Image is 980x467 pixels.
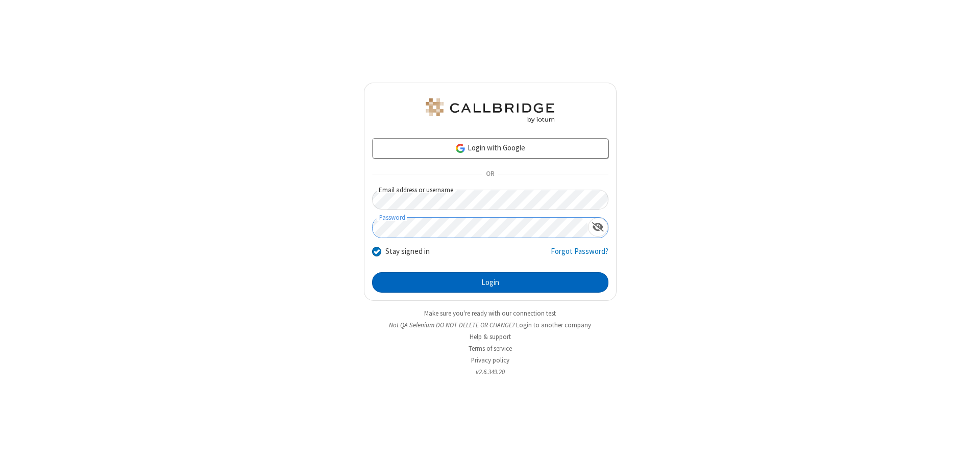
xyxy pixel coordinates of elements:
div: Show password [588,218,608,237]
a: Privacy policy [471,356,509,365]
img: QA Selenium DO NOT DELETE OR CHANGE [424,98,556,123]
button: Login to another company [516,320,591,330]
span: OR [482,167,498,181]
a: Forgot Password? [551,246,608,265]
li: Not QA Selenium DO NOT DELETE OR CHANGE? [364,320,617,330]
input: Password [373,218,588,238]
button: Login [372,272,608,293]
a: Login with Google [372,138,608,159]
li: v2.6.349.20 [364,367,617,377]
img: google-icon.png [455,143,466,154]
a: Make sure you're ready with our connection test [424,309,556,318]
input: Email address or username [372,190,608,210]
a: Terms of service [469,344,512,353]
a: Help & support [470,332,511,341]
label: Stay signed in [385,246,430,257]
